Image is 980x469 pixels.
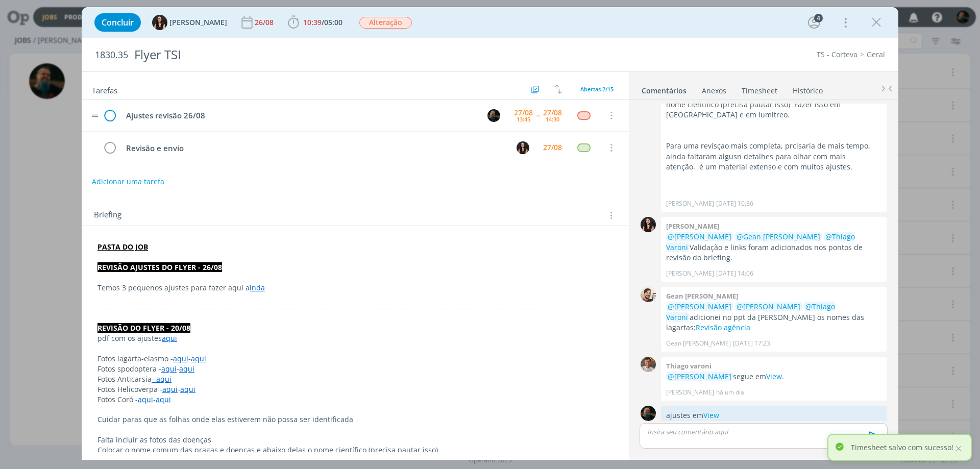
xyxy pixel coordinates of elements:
button: Concluir [94,13,141,32]
a: PASTA DO JOB [97,242,148,252]
p: pdf com os ajustes [97,333,613,343]
img: drag-icon.svg [91,114,99,117]
b: Gean [PERSON_NAME] [666,291,738,301]
span: -- [536,112,540,119]
div: Revisão e envio [121,142,507,155]
strong: REVISÃO AJUSTES DO FLYER - 26/08 [97,262,222,272]
p: Timesheet salvo com sucesso! [851,442,953,453]
a: aqui [173,354,188,363]
img: I [517,141,529,154]
button: M [486,108,501,123]
a: View [703,410,719,420]
span: @Thiago Varoni [666,232,855,252]
img: T [641,357,656,372]
span: Briefing [94,209,121,222]
img: I [641,217,656,232]
p: Fotos spodoptera - - [97,364,613,374]
p: Fotos Helicoverpa - - [97,384,613,394]
a: inda [250,283,265,292]
p: Colocar o nome comum das pragas e doenças e abaixo delas o nome científico (precisa pautar isso) [97,445,613,455]
a: aqui [138,394,153,404]
div: 4 [814,14,823,22]
p: Fotos lagarta-elasmo - - [97,354,613,364]
span: Alteração [359,17,412,29]
div: Flyer TSI [130,42,552,67]
div: Anexos [702,86,726,96]
p: Gean [PERSON_NAME] [666,339,731,348]
p: segue em . [666,372,881,382]
a: Histórico [792,81,823,96]
div: 27/08 [514,109,533,116]
a: TS - Corteva [817,50,857,59]
span: @[PERSON_NAME] [668,302,731,311]
a: aqui [180,384,195,394]
img: I [152,15,167,30]
b: [PERSON_NAME] [666,221,719,231]
button: 4 [806,14,822,31]
p: Fotos Coró - - [97,394,613,405]
span: 10:39 [303,17,322,27]
a: Comentários [641,81,687,96]
button: Alteração [359,16,412,29]
span: há um dia [716,388,744,397]
a: Revisão agência [696,323,750,332]
p: Temos 3 pequenos ajustes para fazer aqui a [97,283,613,293]
span: Abertas 2/15 [580,85,614,93]
b: Thiago varoni [666,361,712,371]
button: Adicionar uma tarefa [91,172,165,191]
p: ajustes em [666,410,881,421]
span: @[PERSON_NAME] [668,232,731,241]
div: 13:45 [517,116,530,122]
button: 10:39/05:00 [285,14,345,31]
span: [DATE] 14:06 [716,269,753,278]
p: Validação e links foram adicionados nos pontos de revisão do briefing. [666,232,881,263]
span: [DATE] 10:36 [716,199,753,208]
p: Cuidar paras que as folhas onde elas estiverem não possa ser identificada [97,414,613,425]
p: [PERSON_NAME] [666,269,714,278]
span: @Gean [PERSON_NAME] [737,232,820,241]
img: arrow-down-up.svg [555,85,562,94]
a: Geral [867,50,885,59]
a: aqui [161,364,177,374]
img: M [641,406,656,421]
span: @Thiago Varoni [666,302,835,322]
a: aqui [156,394,171,404]
div: 27/08 [543,144,562,151]
a: View [766,372,782,381]
img: M [487,109,500,122]
div: dialog [82,7,898,460]
span: [PERSON_NAME] [169,19,227,26]
span: @[PERSON_NAME] [737,302,800,311]
p: -------------------------------------------------------------------------------------------------... [97,303,613,313]
p: Falta incluir as fotos das doenças [97,435,613,445]
a: - aqui [152,374,171,384]
div: Ajustes revisão 26/08 [121,109,478,122]
a: Timesheet [741,81,778,96]
div: 27/08 [543,109,562,116]
div: 26/08 [255,19,276,26]
a: aqui [191,354,206,363]
span: 05:00 [324,17,342,27]
span: Tarefas [92,83,117,95]
span: @[PERSON_NAME] [668,372,731,381]
a: aqui [162,333,177,343]
button: I [515,140,530,155]
button: I[PERSON_NAME] [152,15,227,30]
div: 14:30 [546,116,559,122]
p: Fotos Anticarsia [97,374,613,384]
p: [PERSON_NAME] [666,199,714,208]
span: 1830.35 [95,50,128,61]
strong: REVISÃO DO FLYER - 20/08 [97,323,190,333]
span: Concluir [102,18,134,27]
a: aqui [162,384,178,394]
p: Para uma revisçao mais completa, prcisaria de mais tempo, ainda faltaram algusn detalhes para olh... [666,141,881,172]
p: [PERSON_NAME] [666,388,714,397]
p: Colocar o nome comum das pragas e doenças e abaixo delas o nome científico (precisa pautar isso) ... [666,89,881,120]
span: / [322,17,324,27]
p: adicionei no ppt da [PERSON_NAME] os nomes das lagartas: [666,302,881,333]
span: [DATE] 17:23 [733,339,770,348]
img: G [641,287,656,302]
a: aqui [179,364,194,374]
